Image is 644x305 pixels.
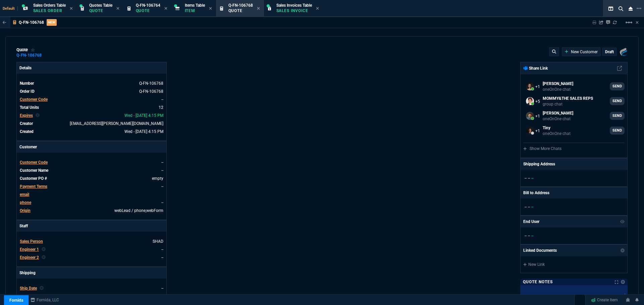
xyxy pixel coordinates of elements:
[523,190,549,196] p: Bill to Address
[543,131,571,136] p: oneOnOne chat
[543,110,573,116] p: [PERSON_NAME]
[531,176,533,180] span: --
[19,96,164,103] tr: undefined
[152,176,163,181] a: empty
[47,19,57,26] span: NEW
[276,8,310,13] p: Sales Invoice
[89,8,112,13] p: Quote
[185,8,205,13] p: Item
[19,120,164,127] tr: undefined
[17,62,166,74] p: Details
[124,129,163,134] span: 2025-08-27T16:15:35.423Z
[20,105,39,110] span: Total Units
[228,3,253,8] span: Q-FN-106768
[33,3,66,8] span: Sales Orders Table
[20,208,31,213] a: Origin
[161,200,163,205] a: --
[42,246,46,252] nx-icon: Clear selected rep
[114,208,163,213] span: webLead / phone,webForm
[19,246,164,253] tr: undefined
[3,20,6,25] nx-icon: Back to Table
[523,219,539,225] p: End User
[588,295,621,305] a: Create Item
[525,233,527,238] span: --
[159,105,163,110] span: 12
[3,6,18,11] span: Default
[20,247,39,252] span: Engineer 1
[185,3,205,8] span: Items Table
[19,191,164,198] tr: undefined
[161,247,163,252] a: --
[543,101,593,107] p: group chat
[523,261,625,268] a: New Link
[164,6,167,11] nx-icon: Close Tab
[19,199,164,206] tr: undefined
[151,294,163,299] a: FEDEX
[610,82,625,90] a: SEND
[33,8,66,13] p: Sales Order
[20,294,31,299] span: Agent
[523,94,625,108] a: seti.shadab@fornida.com,alicia.bostic@fornida.com,sarah.costa@fornida.com,Brian.Over@fornida.com,...
[161,168,163,173] a: --
[20,113,33,118] span: Expires
[70,121,163,126] span: seti.shadab@fornida.com
[20,255,39,260] span: Engineer 2
[19,128,164,135] tr: undefined
[136,3,160,8] span: Q-FN-106764
[605,49,614,55] p: draft
[89,3,112,8] span: Quotes Table
[606,5,616,13] nx-icon: Split Panels
[29,297,61,303] a: msbcCompanyName
[19,293,164,300] tr: undefined
[20,239,43,244] span: Sales Person
[610,127,625,135] a: SEND
[139,81,163,86] span: See Marketplace Order
[19,285,164,292] tr: undefined
[525,205,527,209] span: --
[19,80,164,87] tr: See Marketplace Order
[19,167,164,174] tr: undefined
[316,6,319,11] nx-icon: Close Tab
[16,55,42,56] div: Q-FN-106768
[161,255,163,260] a: --
[543,81,573,87] p: [PERSON_NAME]
[543,125,571,131] p: Tiny
[637,5,641,12] nx-icon: Open New Tab
[19,207,164,214] tr: undefined
[161,184,163,189] a: --
[531,205,533,209] span: --
[20,200,31,205] span: phone
[116,6,119,11] nx-icon: Close Tab
[20,184,47,189] span: Payment Terms
[523,124,625,137] a: ryan.neptune@fornida.com,seti.shadab@fornida.com
[543,87,573,92] p: oneOnOne chat
[20,192,29,197] span: email
[136,8,160,13] p: Quote
[19,254,164,261] tr: undefined
[543,116,573,122] p: oneOnOne chat
[626,5,635,13] nx-icon: Close Workbench
[636,20,639,25] a: Hide Workbench
[20,286,37,291] span: Ship Date
[523,161,555,167] p: Shipping Address
[523,80,625,93] a: Brian.Over@fornida.com,seti.shadab@fornida.com
[19,175,164,182] tr: undefined
[20,121,33,126] span: Creator
[523,109,625,123] a: carlos.ocampo@fornida.com,seti.shadab@fornida.com
[565,49,598,55] a: New Customer
[19,183,164,190] tr: undefined
[19,238,164,245] tr: undefined
[17,141,166,153] p: Customer
[528,205,530,209] span: --
[620,219,625,225] nx-icon: Show/Hide End User to Customer
[19,159,164,166] tr: undefined
[531,233,533,238] span: --
[276,3,312,8] span: Sales Invoices Table
[19,104,164,111] tr: undefined
[528,176,530,180] span: --
[139,89,163,94] a: See Marketplace Order
[523,279,553,285] p: Quote Notes
[70,6,73,11] nx-icon: Close Tab
[153,239,163,244] a: SHAD
[20,97,48,102] span: Customer Code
